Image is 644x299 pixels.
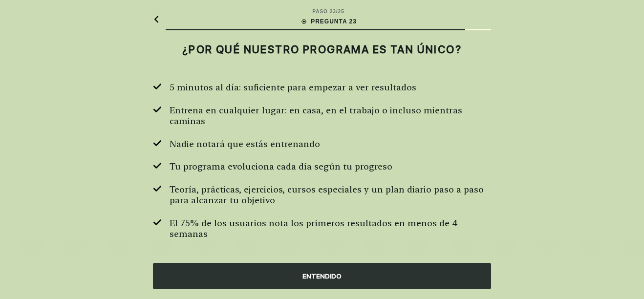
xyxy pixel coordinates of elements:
span: 5 minutos al día: suficiente para empezar a ver resultados [170,82,416,93]
div: PREGUNTA 23 [300,17,357,26]
div: ENTENDIDO [153,263,491,289]
span: Nadie notará que estás entrenando [170,139,320,150]
div: PASO 23 / 25 [312,8,344,15]
h2: ¿POR QUÉ NUESTRO PROGRAMA ES TAN ÚNICO? [153,43,491,56]
span: Entrena en cualquier lugar: en casa, en el trabajo o incluso mientras caminas [170,105,491,127]
span: El 75% de los usuarios nota los primeros resultados en menos de 4 semanas [170,218,491,240]
span: Tu programa evoluciona cada día según tu progreso [170,161,392,172]
span: Teoría, prácticas, ejercicios, cursos especiales y un plan diario paso a paso para alcanzar tu ob... [170,184,491,206]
